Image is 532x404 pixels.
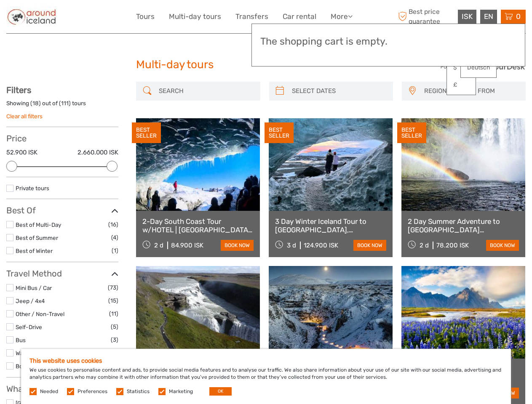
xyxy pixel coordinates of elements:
[447,77,476,93] a: £
[265,122,294,144] div: BEST SELLER
[6,133,118,144] h3: Price
[283,11,316,23] a: Car rental
[275,217,386,234] a: 3 Day Winter Iceland Tour to [GEOGRAPHIC_DATA], [GEOGRAPHIC_DATA], [GEOGRAPHIC_DATA] and [GEOGRAP...
[108,296,118,306] span: (15)
[397,122,426,144] div: BEST SELLER
[16,363,28,369] a: Boat
[111,348,118,358] span: (2)
[440,61,526,72] img: PurchaseViaTourDesk.png
[112,246,118,255] span: (1)
[108,283,118,292] span: (73)
[353,240,386,251] a: book now
[16,311,64,317] a: Other / Non-Travel
[136,11,155,23] a: Tours
[169,388,193,395] label: Marketing
[6,205,118,215] h3: Best Of
[21,349,511,404] div: We use cookies to personalise content and ads, to provide social media features and to analyse ou...
[16,298,45,304] a: Jeep / 4x4
[16,350,35,356] a: Walking
[32,99,39,107] label: 18
[436,242,469,249] div: 78.200 ISK
[408,217,519,234] a: 2 Day Summer Adventure to [GEOGRAPHIC_DATA] [GEOGRAPHIC_DATA], Glacier Hiking, [GEOGRAPHIC_DATA],...
[235,11,268,23] a: Transfers
[6,85,31,95] strong: Filters
[132,122,161,144] div: BEST SELLER
[78,148,118,157] label: 2.660.000 ISK
[136,58,396,72] h1: Multi-day tours
[61,99,69,107] label: 111
[169,11,221,23] a: Multi-day tours
[127,388,150,395] label: Statistics
[6,384,118,394] h3: What do you want to see?
[78,388,107,395] label: Preferences
[29,357,503,364] h5: This website uses cookies
[16,324,42,330] a: Self-Drive
[420,242,429,249] span: 2 d
[16,185,49,191] a: Private tours
[6,148,37,157] label: 52.900 ISK
[40,388,58,395] label: Needed
[221,240,254,251] a: book now
[155,84,256,98] input: SEARCH
[108,220,118,229] span: (16)
[331,11,353,23] a: More
[6,99,118,112] div: Showing ( ) out of ( ) tours
[289,84,389,98] input: SELECT DATES
[304,242,338,249] div: 124.900 ISK
[6,113,43,120] a: Clear all filters
[515,12,522,21] span: 0
[16,337,26,343] a: Bus
[16,284,52,291] a: Mini Bus / Car
[111,322,118,332] span: (5)
[420,84,521,98] button: REGION / STARTS FROM
[111,335,118,345] span: (3)
[480,10,497,24] div: EN
[447,60,476,75] a: $
[142,217,254,234] a: 2-Day South Coast Tour w/HOTEL | [GEOGRAPHIC_DATA], [GEOGRAPHIC_DATA], [GEOGRAPHIC_DATA] & Waterf...
[154,242,163,249] span: 2 d
[111,233,118,242] span: (4)
[462,12,473,21] span: ISK
[209,387,232,396] button: OK
[171,242,203,249] div: 84.900 ISK
[486,240,519,251] a: book now
[109,309,118,319] span: (11)
[6,6,57,27] img: Around Iceland
[16,234,58,241] a: Best of Summer
[461,60,496,75] a: Deutsch
[16,221,61,228] a: Best of Multi-Day
[12,15,95,21] p: We're away right now. Please check back later!
[260,36,516,48] h3: The shopping cart is empty.
[6,268,118,279] h3: Travel Method
[16,247,53,254] a: Best of Winter
[97,13,107,23] button: Open LiveChat chat widget
[287,242,296,249] span: 3 d
[396,7,456,26] span: Best price guarantee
